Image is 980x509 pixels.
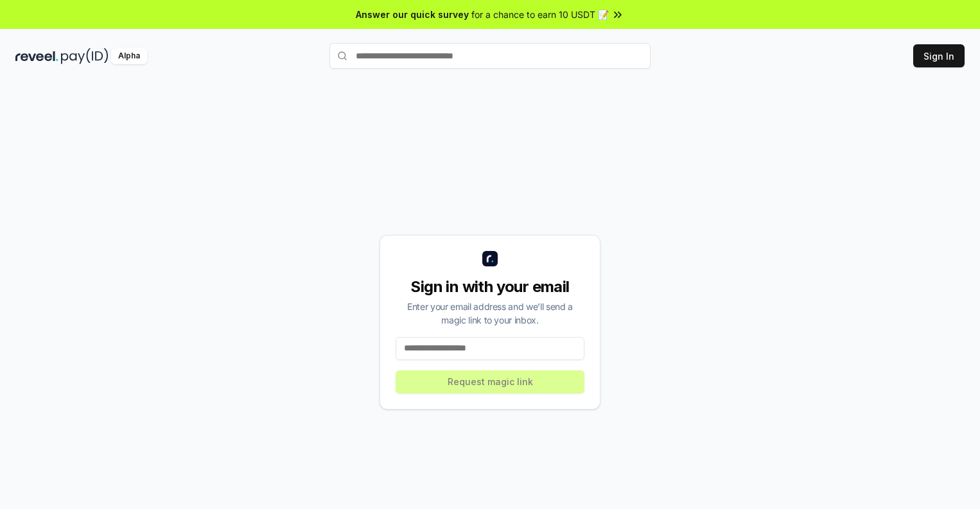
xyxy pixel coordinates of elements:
[15,48,58,64] img: reveel_dark
[396,277,584,297] div: Sign in with your email
[61,48,109,64] img: pay_id
[356,8,469,21] span: Answer our quick survey
[482,251,498,266] img: logo_small
[471,8,609,21] span: for a chance to earn 10 USDT 📝
[913,44,965,67] button: Sign In
[111,48,147,64] div: Alpha
[396,300,584,327] div: Enter your email address and we’ll send a magic link to your inbox.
